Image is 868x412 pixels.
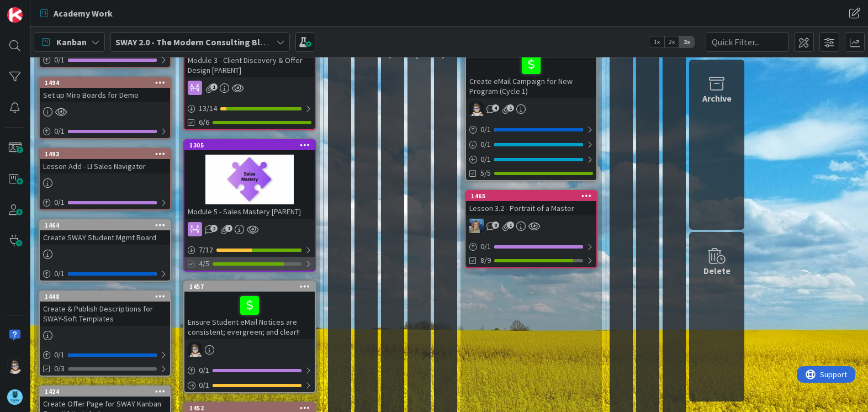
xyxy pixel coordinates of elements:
[183,139,316,272] a: 1305Module 5 - Sales Mastery [PARENT]7/124/5
[34,3,119,23] a: Academy Work
[115,36,289,47] b: SWAY 2.0 - The Modern Consulting Blueprint
[7,389,23,405] img: avatar
[184,140,315,150] div: 1305
[56,35,87,49] span: Kanban
[40,78,170,88] div: 1494
[225,225,232,232] span: 1
[40,149,170,159] div: 1493
[480,124,491,135] span: 0 / 1
[210,225,218,232] span: 2
[184,282,315,339] div: 1457Ensure Student eMail Notices are consistent; evergreen; and clear!!
[706,32,788,52] input: Quick Filter...
[466,51,596,98] div: Create eMail Campaign for New Program (Cycle 1)
[466,219,596,233] div: MA
[471,192,596,200] div: 1465
[45,150,170,158] div: 1493
[199,103,217,114] span: 13 / 14
[199,379,209,391] span: 0 / 1
[40,53,170,67] div: 0/1
[7,7,23,23] img: Visit kanbanzone.com
[39,148,171,210] a: 1493Lesson Add - LI Sales Navigator0/1
[466,240,596,253] div: 0/1
[40,387,170,397] div: 1424
[702,92,732,105] div: Archive
[469,219,484,233] img: MA
[507,104,514,112] span: 1
[183,281,316,393] a: 1457Ensure Student eMail Notices are consistent; evergreen; and clear!!TP0/10/1
[54,7,113,20] span: Academy Work
[45,388,170,395] div: 1424
[703,264,731,277] div: Delete
[40,230,170,245] div: Create SWAY Student Mgmt Board
[54,349,65,361] span: 0 / 1
[40,302,170,326] div: Create & Publish Descriptions for SWAY-Soft Templates
[184,102,315,115] div: 13/14
[40,220,170,230] div: 1464
[40,196,170,209] div: 0/1
[184,378,315,392] div: 0/1
[465,40,597,181] a: Create eMail Campaign for New Program (Cycle 1)TP0/10/10/15/5
[480,241,491,252] span: 0 / 1
[40,149,170,173] div: 1493Lesson Add - LI Sales Navigator
[199,365,209,376] span: 0 / 1
[466,191,596,201] div: 1465
[184,282,315,292] div: 1457
[679,36,694,47] span: 3x
[480,139,491,150] span: 0 / 1
[199,117,209,128] span: 6/6
[466,201,596,215] div: Lesson 3.2 - Portrait of a Master
[465,190,597,268] a: 1465Lesson 3.2 - Portrait of a MasterMA0/18/9
[40,124,170,138] div: 0/1
[54,197,65,208] span: 0 / 1
[184,342,315,357] div: TP
[492,221,499,229] span: 8
[664,36,679,47] span: 2x
[189,283,315,290] div: 1457
[54,268,65,279] span: 0 / 1
[480,255,491,266] span: 8/9
[39,77,171,139] a: 1494Set up Miro Boards for Demo0/1
[45,293,170,300] div: 1448
[40,78,170,102] div: 1494Set up Miro Boards for Demo
[189,141,315,149] div: 1305
[184,53,315,77] div: Module 3 - Client Discovery & Offer Design [PARENT]
[40,88,170,102] div: Set up Miro Boards for Demo
[40,267,170,281] div: 0/1
[189,404,315,412] div: 1452
[184,363,315,377] div: 0/1
[199,244,213,256] span: 7 / 12
[184,292,315,339] div: Ensure Student eMail Notices are consistent; evergreen; and clear!!
[492,104,499,112] span: 4
[184,204,315,219] div: Module 5 - Sales Mastery [PARENT]
[39,219,171,282] a: 1464Create SWAY Student Mgmt Board0/1
[199,258,209,270] span: 4/5
[469,102,484,116] img: TP
[188,342,202,357] img: TP
[54,125,65,137] span: 0 / 1
[466,41,596,98] div: Create eMail Campaign for New Program (Cycle 1)
[466,102,596,116] div: TP
[54,54,65,66] span: 0 / 1
[40,292,170,326] div: 1448Create & Publish Descriptions for SWAY-Soft Templates
[7,358,23,374] img: TP
[480,154,491,165] span: 0 / 1
[210,83,218,91] span: 1
[480,167,491,179] span: 5/5
[40,292,170,302] div: 1448
[40,220,170,245] div: 1464Create SWAY Student Mgmt Board
[649,36,664,47] span: 1x
[466,152,596,166] div: 0/1
[466,191,596,215] div: 1465Lesson 3.2 - Portrait of a Master
[54,363,65,374] span: 0/3
[23,2,50,15] span: Support
[507,221,514,229] span: 1
[45,79,170,87] div: 1494
[45,221,170,229] div: 1464
[184,140,315,219] div: 1305Module 5 - Sales Mastery [PARENT]
[466,123,596,136] div: 0/1
[39,290,171,377] a: 1448Create & Publish Descriptions for SWAY-Soft Templates0/10/3
[184,243,315,257] div: 7/12
[40,159,170,173] div: Lesson Add - LI Sales Navigator
[466,138,596,151] div: 0/1
[40,348,170,362] div: 0/1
